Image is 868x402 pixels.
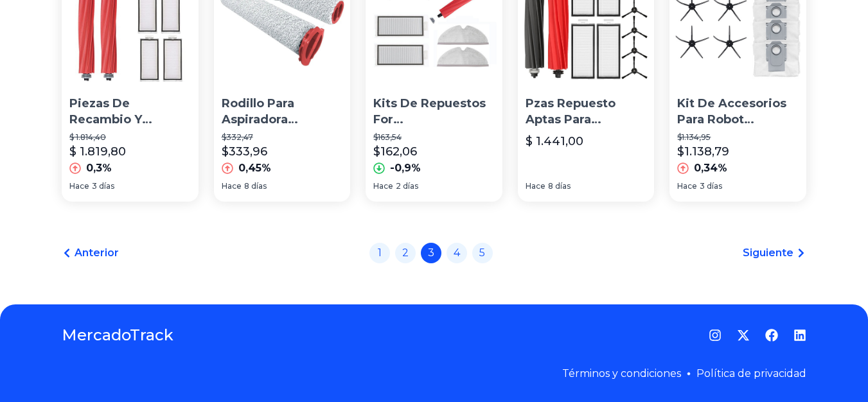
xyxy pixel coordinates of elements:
[222,144,267,159] font: $333,96
[526,96,629,174] font: Pzas Repuesto Aptas Para Roborock Q5 Pro Q5 Pro+ Q5 Max+ Q5
[378,247,382,259] font: 1
[677,132,711,142] font: $1.134,95
[395,243,416,263] a: 2
[548,181,571,191] font: 8 días
[765,329,778,342] a: Facebook
[743,247,793,259] font: Siguiente
[69,181,89,191] font: Hace
[743,245,806,261] a: Siguiente
[75,247,119,259] font: Anterior
[222,132,253,142] font: $332,47
[479,247,485,259] font: 5
[677,144,729,159] font: $1.138,79
[369,243,390,263] a: 1
[709,329,722,342] a: Instagram
[62,326,173,344] font: MercadoTrack
[62,245,119,261] a: Anterior
[396,181,418,191] font: 2 días
[793,329,806,342] a: LinkedIn
[562,367,681,380] a: Términos y condiciones
[373,96,486,158] font: Kits De Repuestos For [PERSON_NAME] Q7 Max, Q7 M
[700,181,722,191] font: 3 días
[69,144,126,159] font: $ 1.819,80
[86,162,112,174] font: 0,3%
[677,181,697,191] font: Hace
[69,132,106,142] font: $ 1.814,40
[694,162,727,174] font: 0,34%
[62,325,173,345] a: MercadoTrack
[390,162,421,174] font: -0,9%
[69,96,177,174] font: Piezas De Recambio Y Accesorios Compatibles Para Roborock Q7
[472,243,493,263] a: 5
[373,132,402,142] font: $163,54
[402,247,409,259] font: 2
[244,181,267,191] font: 8 días
[526,134,583,148] font: $ 1.441,00
[373,144,417,159] font: $162,06
[526,181,545,191] font: Hace
[238,162,271,174] font: 0,45%
[92,181,114,191] font: 3 días
[373,181,393,191] font: Hace
[222,181,242,191] font: Hace
[737,329,750,342] a: Gorjeo
[677,96,791,174] font: Kit De Accesorios Para Robot Aspirador Roborock Q5 Con 1 Cep
[696,367,806,380] a: Política de privacidad
[447,243,467,263] a: 4
[222,96,316,174] font: Rodillo Para Aspiradora Inalámbrica Roborock Dyad Pro/a10
[454,247,460,259] font: 4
